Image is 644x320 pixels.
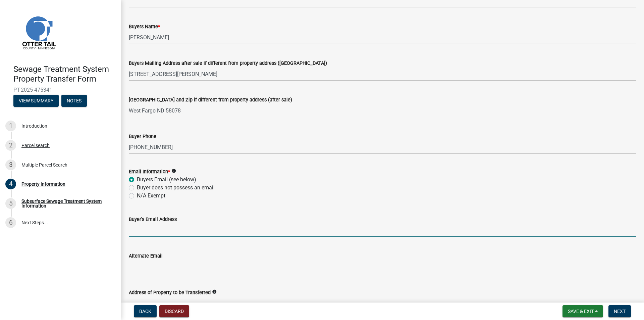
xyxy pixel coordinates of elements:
[562,305,603,317] button: Save & Exit
[21,163,67,167] div: Multiple Parcel Search
[137,184,215,192] label: Buyer does not possess an email
[137,192,165,200] label: N/A Exempt
[139,309,151,314] span: Back
[21,124,47,128] div: Introduction
[5,140,16,151] div: 2
[13,87,107,93] span: PT-2025-475341
[212,289,217,294] i: info
[5,198,16,209] div: 5
[13,7,64,57] img: Otter Tail County, Minnesota
[129,217,177,222] label: Buyer's Email Address
[21,199,110,208] div: Subsurface Sewage Treatment System Information
[5,121,16,131] div: 1
[129,170,170,174] label: Email Information
[13,98,59,104] wm-modal-confirm: Summary
[568,309,594,314] span: Save & Exit
[608,305,631,317] button: Next
[129,25,160,29] label: Buyers Name
[129,290,211,295] label: Address of Property to be Transferred
[61,98,87,104] wm-modal-confirm: Notes
[129,61,327,66] label: Buyers Mailing Address after sale if different from property address ([GEOGRAPHIC_DATA])
[13,95,59,107] button: View Summary
[5,179,16,189] div: 4
[129,254,163,259] label: Alternate Email
[129,98,292,102] label: [GEOGRAPHIC_DATA] and Zip if different from property address (after sale)
[159,305,189,317] button: Discard
[134,305,157,317] button: Back
[5,217,16,228] div: 6
[137,176,196,184] label: Buyers Email (see below)
[21,182,65,186] div: Property Information
[614,309,626,314] span: Next
[5,159,16,170] div: 3
[13,64,115,84] h4: Sewage Treatment System Property Transfer Form
[129,134,156,139] label: Buyer Phone
[171,169,176,173] i: info
[21,143,50,148] div: Parcel search
[61,95,87,107] button: Notes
